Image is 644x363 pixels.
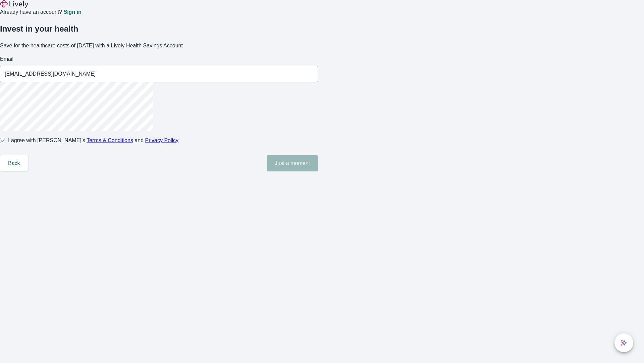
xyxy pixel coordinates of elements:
[145,137,179,143] a: Privacy Policy
[614,333,633,352] button: chat
[63,9,81,15] a: Sign in
[8,136,178,145] span: I agree with [PERSON_NAME]’s and
[87,137,133,143] a: Terms & Conditions
[621,339,627,346] svg: Lively AI Assistant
